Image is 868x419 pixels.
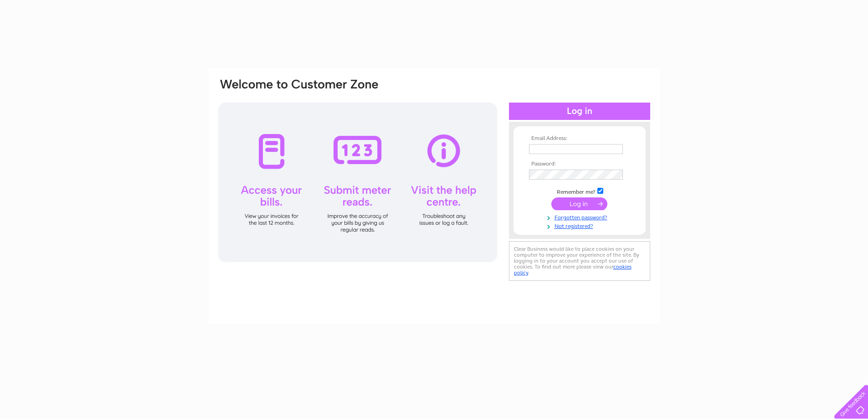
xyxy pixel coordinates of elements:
[551,197,607,210] input: Submit
[509,241,650,281] div: Clear Business would like to place cookies on your computer to improve your experience of the sit...
[527,135,632,142] th: Email Address:
[529,212,632,221] a: Forgotten password?
[527,186,632,196] td: Remember me?
[514,264,632,276] a: cookies policy
[529,221,632,230] a: Not registered?
[527,161,632,167] th: Password:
